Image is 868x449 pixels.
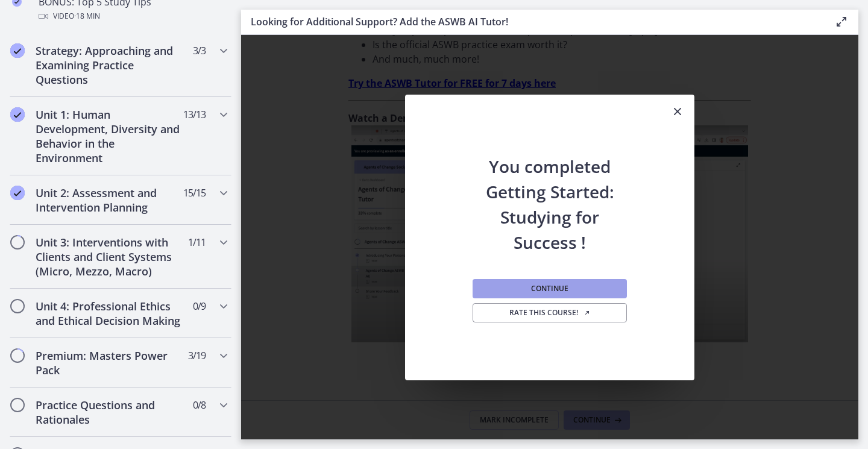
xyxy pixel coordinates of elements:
i: Completed [10,186,25,200]
span: Rate this course! [509,308,591,318]
span: 3 / 19 [188,348,206,363]
span: 13 / 13 [183,107,206,122]
span: 15 / 15 [183,186,206,200]
span: 0 / 8 [193,398,206,412]
span: 1 / 11 [188,235,206,250]
h2: Premium: Masters Power Pack [36,348,183,377]
h2: Practice Questions and Rationales [36,398,183,427]
i: Completed [10,43,25,58]
span: 3 / 3 [193,43,206,58]
span: · 18 min [74,9,100,24]
span: 0 / 9 [193,299,206,313]
div: Video [39,9,227,24]
h2: Unit 2: Assessment and Intervention Planning [36,186,183,215]
i: Opens in a new window [583,309,591,316]
h2: Unit 3: Interventions with Clients and Client Systems (Micro, Mezzo, Macro) [36,235,183,278]
h3: Looking for Additional Support? Add the ASWB AI Tutor! [251,14,815,29]
h2: Unit 4: Professional Ethics and Ethical Decision Making [36,299,183,328]
button: Close [661,95,694,130]
i: Completed [10,107,25,122]
button: Continue [473,279,627,298]
span: Continue [531,284,568,294]
h2: You completed Getting Started: Studying for Success ! [470,130,629,255]
h2: Unit 1: Human Development, Diversity and Behavior in the Environment [36,107,183,165]
a: Rate this course! Opens in a new window [473,303,627,322]
h2: Strategy: Approaching and Examining Practice Questions [36,43,183,87]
